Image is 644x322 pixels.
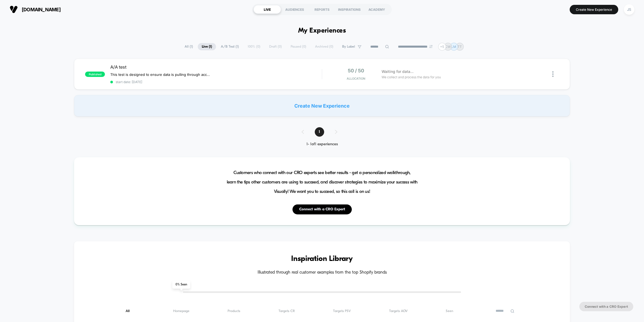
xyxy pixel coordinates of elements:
div: REPORTS [308,5,336,14]
button: JS [622,4,636,15]
h4: Illustrated through real customer examples from the top Shopify brands [90,270,554,275]
span: start date: [DATE] [110,80,322,84]
span: Live ( 1 ) [198,43,216,50]
span: Targets CR [279,309,295,313]
span: All [126,309,135,313]
span: Allocation [347,77,365,80]
h3: Inspiration Library [90,255,554,263]
p: CW [445,45,451,49]
img: close [552,71,554,77]
span: We collect and process the data for you [382,75,441,80]
div: Create New Experience [74,95,570,116]
span: By Label [342,45,355,49]
button: [DOMAIN_NAME] [8,5,62,14]
span: A/B Test ( 1 ) [217,43,243,50]
span: Seen [446,309,453,313]
span: Targets PSV [333,309,351,313]
span: 50 / 50 [348,68,364,73]
span: All ( 1 ) [181,43,197,50]
span: 1 [315,127,324,137]
div: AUDIENCES [281,5,308,14]
img: end [429,45,433,48]
span: Targets AOV [389,309,408,313]
span: 0 % Seen [172,281,190,289]
button: Connect with a CRO Expert [579,302,633,311]
div: + 5 [438,43,446,51]
img: Visually logo [10,5,18,13]
span: published [85,72,105,77]
span: This test is designed to ensure data is pulling through accurately and there is no impact to the ... [110,72,210,77]
button: Create New Experience [570,5,618,14]
div: INSPIRATIONS [336,5,363,14]
div: ACADEMY [363,5,390,14]
div: LIVE [254,5,281,14]
span: Products [228,309,240,313]
div: JS [624,4,634,15]
h1: My Experiences [298,27,346,35]
button: Connect with a CRO Expert [292,204,352,214]
span: [DOMAIN_NAME] [22,7,61,12]
div: 1 - 1 of 1 experiences [296,142,348,147]
span: Waiting for data... [382,69,414,75]
p: LM [451,45,456,49]
p: TT [458,45,462,49]
span: Homepage [173,309,189,313]
span: A/A test [110,64,322,70]
span: Customers who connect with our CRO experts see better results - get a personalized walkthrough, l... [227,168,418,196]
